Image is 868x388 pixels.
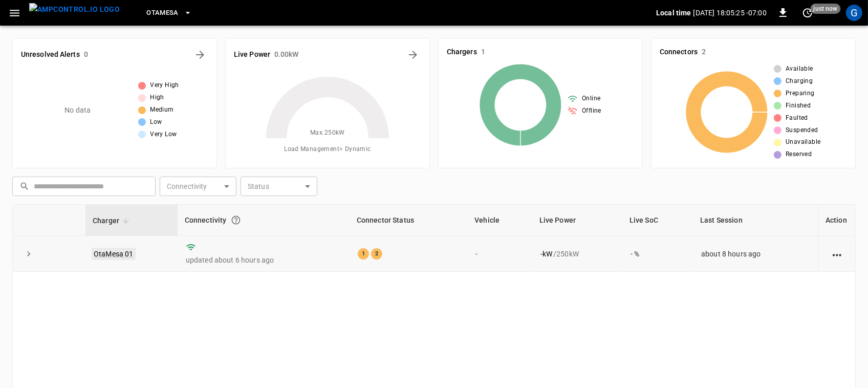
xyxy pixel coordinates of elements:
div: profile-icon [846,5,862,21]
h6: Live Power [234,49,270,60]
p: updated about 6 hours ago [186,255,341,265]
p: [DATE] 18:05:25 -07:00 [693,8,767,18]
span: Preparing [786,89,815,99]
h6: Unresolved Alerts [21,49,80,60]
p: No data [64,105,91,116]
th: Connector Status [350,205,467,236]
span: Medium [150,105,173,115]
h6: Connectors [660,47,698,58]
h6: Chargers [447,47,477,58]
span: Very Low [150,130,177,140]
span: Online [582,94,600,104]
div: Connectivity [185,211,342,229]
button: All Alerts [192,47,208,63]
span: Finished [786,101,811,111]
span: just now [811,4,841,14]
button: set refresh interval [799,5,816,21]
td: - % [622,236,693,272]
button: Energy Overview [405,47,421,63]
span: Offline [582,106,601,116]
span: Load Management = Dynamic [284,144,371,155]
span: Charger [93,214,133,227]
th: Live SoC [622,205,693,236]
span: Max. 250 kW [310,128,345,138]
span: OtaMesa [146,7,179,19]
span: Very High [150,80,179,91]
img: ampcontrol.io logo [29,3,120,16]
span: Suspended [786,125,818,136]
th: Live Power [532,205,622,236]
span: Low [150,117,162,127]
h6: 0 [84,49,88,60]
td: about 8 hours ago [693,236,818,272]
h6: 0.00 kW [274,49,299,60]
span: High [150,93,164,103]
button: Connection between the charger and our software. [227,211,245,229]
button: expand row [21,246,36,262]
span: Unavailable [786,137,820,147]
span: Reserved [786,149,812,160]
span: Charging [786,76,813,87]
p: - kW [540,249,552,259]
a: OtaMesa 01 [92,248,136,260]
span: Available [786,64,813,74]
div: 2 [371,248,382,260]
th: Last Session [693,205,818,236]
h6: 1 [481,47,485,58]
p: Local time [656,8,691,18]
span: Faulted [786,113,808,123]
div: action cell options [831,249,843,259]
h6: 2 [702,47,706,58]
div: 1 [358,248,369,260]
button: OtaMesa [142,3,196,23]
th: Action [818,205,855,236]
td: - [467,236,532,272]
th: Vehicle [467,205,532,236]
div: / 250 kW [540,249,614,259]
